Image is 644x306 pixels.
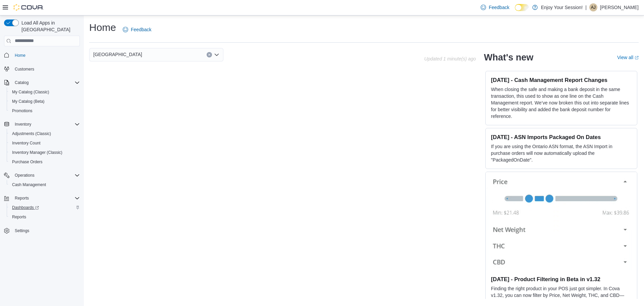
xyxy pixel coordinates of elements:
[489,4,509,11] span: Feedback
[541,3,583,11] p: Enjoy Your Session!
[9,148,80,157] span: Inventory Manager (Classic)
[12,214,26,220] span: Reports
[424,56,476,61] p: Updated 1 minute(s) ago
[484,52,533,63] h2: What's new
[12,65,80,73] span: Customers
[15,122,31,127] span: Inventory
[491,276,632,282] h3: [DATE] - Product Filtering in Beta in v1.32
[15,173,35,178] span: Operations
[585,3,587,11] p: |
[214,52,219,57] button: Open list of options
[7,203,83,212] a: Dashboards
[12,51,80,59] span: Home
[1,50,83,60] button: Home
[12,79,31,87] button: Catalog
[600,3,639,11] p: [PERSON_NAME]
[12,171,80,179] span: Operations
[13,4,44,11] img: Cova
[9,158,80,166] span: Purchase Orders
[7,106,83,116] button: Promotions
[12,120,80,128] span: Inventory
[1,226,83,235] button: Settings
[19,19,80,33] span: Load All Apps in [GEOGRAPHIC_DATA]
[9,97,80,105] span: My Catalog (Beta)
[12,227,32,235] a: Settings
[1,171,83,180] button: Operations
[12,108,33,114] span: Promotions
[515,4,529,11] input: Dark Mode
[1,193,83,203] button: Reports
[9,158,45,166] a: Purchase Orders
[15,67,34,72] span: Customers
[1,78,83,87] button: Catalog
[12,194,32,202] button: Reports
[1,64,83,74] button: Customers
[9,130,54,138] a: Adjustments (Classic)
[12,79,80,87] span: Catalog
[12,171,37,179] button: Operations
[7,129,83,138] button: Adjustments (Classic)
[491,143,632,163] p: If you are using the Ontario ASN format, the ASN Import in purchase orders will now automatically...
[89,21,116,34] h1: Home
[12,159,43,165] span: Purchase Orders
[12,89,49,95] span: My Catalog (Classic)
[617,55,639,60] a: View allExternal link
[9,130,80,138] span: Adjustments (Classic)
[93,50,142,58] span: [GEOGRAPHIC_DATA]
[12,51,28,59] a: Home
[4,48,80,253] nav: Complex example
[7,212,83,222] button: Reports
[15,195,29,201] span: Reports
[15,228,29,233] span: Settings
[9,107,35,115] a: Promotions
[9,181,80,189] span: Cash Management
[15,53,25,58] span: Home
[9,213,29,221] a: Reports
[635,56,639,60] svg: External link
[7,157,83,167] button: Purchase Orders
[9,148,65,157] a: Inventory Manager (Classic)
[7,148,83,157] button: Inventory Manager (Classic)
[120,23,154,36] a: Feedback
[491,86,632,120] p: When closing the safe and making a bank deposit in the same transaction, this used to show as one...
[591,3,596,11] span: AJ
[12,131,51,136] span: Adjustments (Classic)
[9,88,52,96] a: My Catalog (Classic)
[9,97,47,105] a: My Catalog (Beta)
[589,3,597,11] div: Aleshia Jennings
[12,182,46,187] span: Cash Management
[9,139,80,147] span: Inventory Count
[491,77,632,83] h3: [DATE] - Cash Management Report Changes
[7,87,83,97] button: My Catalog (Classic)
[1,120,83,129] button: Inventory
[9,88,80,96] span: My Catalog (Classic)
[9,204,80,212] span: Dashboards
[9,107,80,115] span: Promotions
[9,204,42,212] a: Dashboards
[7,138,83,148] button: Inventory Count
[15,80,29,85] span: Catalog
[131,26,151,33] span: Feedback
[12,65,37,73] a: Customers
[12,194,80,202] span: Reports
[9,139,43,147] a: Inventory Count
[7,180,83,189] button: Cash Management
[9,181,49,189] a: Cash Management
[9,213,80,221] span: Reports
[12,150,62,155] span: Inventory Manager (Classic)
[478,1,512,14] a: Feedback
[12,226,80,235] span: Settings
[12,99,45,104] span: My Catalog (Beta)
[207,52,212,57] button: Clear input
[12,205,39,210] span: Dashboards
[12,140,41,146] span: Inventory Count
[7,97,83,106] button: My Catalog (Beta)
[12,120,34,128] button: Inventory
[491,134,632,140] h3: [DATE] - ASN Imports Packaged On Dates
